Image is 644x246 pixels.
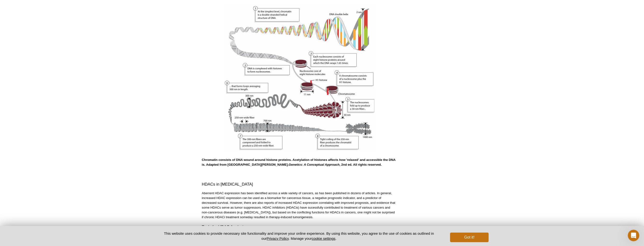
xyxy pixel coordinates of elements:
[628,230,639,241] iframe: Intercom live chat
[202,158,396,166] strong: Chromatin consists of DNA wound around histone proteins. Acetylation of histones affects how 'rel...
[224,4,374,151] img: The structure of chromatin.
[267,236,289,240] a: Privacy Policy
[289,163,340,166] em: Genetics: A Conceptual Approach
[202,191,397,220] p: Aberrent HDAC expression has been identified across a wide variety of cancers, as has been publis...
[202,182,397,187] h2: HDACs in [MEDICAL_DATA]
[450,233,488,242] button: Got it!
[156,231,442,241] p: This website uses cookies to provide necessary site functionality and improve your online experie...
[202,224,397,230] h2: Tools for HDAC Analysis
[312,236,335,240] button: cookie settings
